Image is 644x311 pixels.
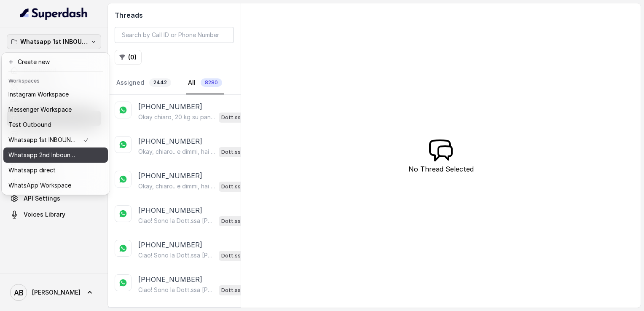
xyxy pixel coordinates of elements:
p: WhatsApp Workspace [8,180,71,190]
button: Whatsapp 1st INBOUND Workspace [7,34,101,49]
p: Messenger Workspace [8,105,72,115]
p: Test Outbound [8,120,51,130]
div: Whatsapp 1st INBOUND Workspace [2,53,110,195]
header: Workspaces [3,73,108,87]
p: Instagram Workspace [8,89,69,99]
button: Create new [3,54,108,70]
p: Whatsapp 2nd Inbound BM5 [8,150,76,160]
p: Whatsapp 1st INBOUND Workspace [8,135,76,145]
p: Whatsapp 1st INBOUND Workspace [20,37,88,47]
p: Whatsapp direct [8,165,56,175]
